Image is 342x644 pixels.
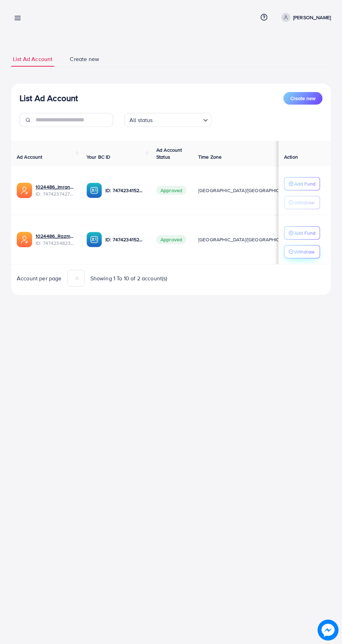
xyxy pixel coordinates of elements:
[13,55,52,63] span: List Ad Account
[17,232,32,247] img: ic-ads-acc.e4c84228.svg
[294,248,314,256] p: Withdraw
[198,236,295,243] span: [GEOGRAPHIC_DATA]/[GEOGRAPHIC_DATA]
[36,190,75,197] span: ID: 7474237427478233089
[284,226,320,240] button: Add Fund
[36,240,75,247] span: ID: 7474234823184416769
[36,183,75,198] div: <span class='underline'>1024486_Imran_1740231528988</span></br>7474237427478233089
[17,183,32,198] img: ic-ads-acc.e4c84228.svg
[294,229,315,237] p: Add Fund
[290,95,315,102] span: Create new
[87,153,111,160] span: Your BC ID
[70,55,99,63] span: Create new
[90,274,168,282] span: Showing 1 To 10 of 2 account(s)
[284,153,298,160] span: Action
[284,245,320,258] button: Withdraw
[20,93,78,103] h3: List Ad Account
[156,235,186,244] span: Approved
[87,232,102,247] img: ic-ba-acc.ded83a64.svg
[87,183,102,198] img: ic-ba-acc.ded83a64.svg
[156,186,186,195] span: Approved
[17,153,43,160] span: Ad Account
[294,198,314,207] p: Withdraw
[36,233,75,240] a: 1024486_Razman_1740230915595
[17,274,62,282] span: Account per page
[198,153,222,160] span: Time Zone
[294,180,315,188] p: Add Fund
[284,177,320,190] button: Add Fund
[124,113,211,127] div: Search for option
[105,235,145,244] p: ID: 7474234152863678481
[128,115,154,125] span: All status
[156,146,182,160] span: Ad Account Status
[36,183,75,190] a: 1024486_Imran_1740231528988
[198,187,295,194] span: [GEOGRAPHIC_DATA]/[GEOGRAPHIC_DATA]
[318,620,339,641] img: image
[284,196,320,209] button: Withdraw
[36,233,75,247] div: <span class='underline'>1024486_Razman_1740230915595</span></br>7474234823184416769
[105,186,145,195] p: ID: 7474234152863678481
[283,92,322,105] button: Create new
[155,114,200,125] input: Search for option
